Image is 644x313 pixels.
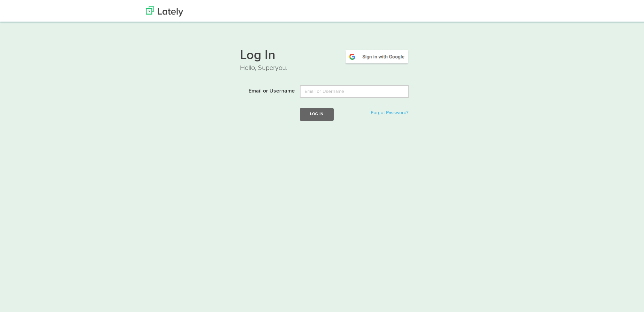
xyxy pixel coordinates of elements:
a: Forgot Password? [371,109,408,114]
label: Email or Username [235,84,295,94]
img: google-signin.png [344,48,409,63]
button: Log In [300,107,334,119]
img: Lately [146,5,183,15]
h1: Log In [240,48,409,62]
input: Email or Username [300,84,409,97]
p: Hello, Superyou. [240,62,409,72]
